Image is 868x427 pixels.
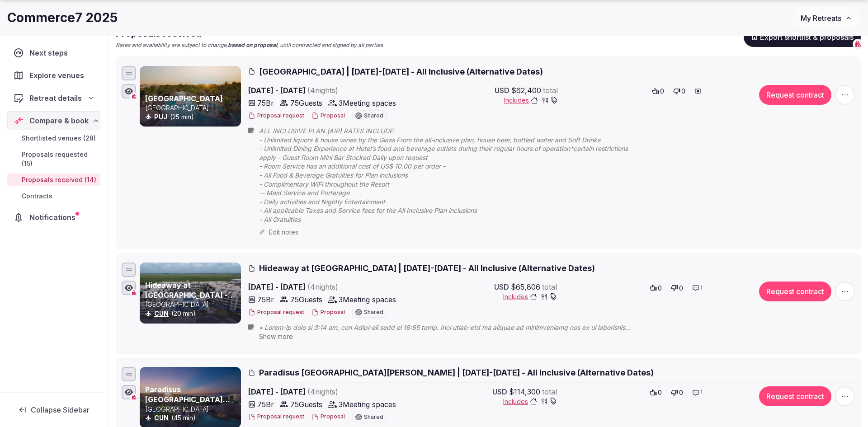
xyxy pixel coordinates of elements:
span: [DATE] - [DATE] [248,85,407,96]
button: 0 [647,386,665,399]
span: Contracts [22,192,52,201]
span: 75 Guests [290,98,322,108]
div: Edit notes [259,228,653,237]
button: Includes [503,397,557,406]
span: Collapse Sidebar [31,405,90,414]
span: 3 Meeting spaces [339,98,396,108]
a: Shortlisted venues (28) [7,132,100,145]
span: Notifications [29,212,79,223]
p: [GEOGRAPHIC_DATA] [145,103,239,113]
a: Next steps [7,43,100,62]
button: 0 [647,282,665,294]
span: 75 Br [257,98,274,108]
span: [DATE] - [DATE] [248,282,407,292]
button: Proposal request [248,309,304,316]
button: Collapse Sidebar [7,400,100,420]
span: 1 [700,389,703,396]
p: [GEOGRAPHIC_DATA] [145,405,239,414]
a: [GEOGRAPHIC_DATA] [145,94,223,103]
button: Request contract [759,282,831,301]
button: CUN [154,309,169,318]
strong: based on proposal [228,42,277,48]
a: Hideaway at [GEOGRAPHIC_DATA] - Adults Only [145,281,235,310]
span: Explore venues [29,70,88,81]
span: total [542,386,557,397]
h1: Commerce7 2025 [7,9,118,27]
button: Includes [503,292,557,301]
a: Proposals requested (15) [7,148,100,170]
a: CUN [154,310,169,317]
button: PUJ [154,113,167,122]
span: Show more [259,333,293,340]
span: ( 4 night s ) [307,387,338,396]
button: 0 [670,85,688,98]
a: Paradisus [GEOGRAPHIC_DATA][PERSON_NAME] - [GEOGRAPHIC_DATA] [145,385,230,424]
span: Shortlisted venues (28) [22,134,96,143]
a: PUJ [154,113,167,121]
a: Explore venues [7,66,100,85]
span: 75 Guests [290,294,322,305]
span: Compare & book [29,115,89,126]
span: Shared [364,310,383,315]
span: Shared [364,113,383,118]
button: Proposal request [248,413,304,421]
span: 0 [660,87,664,96]
button: 0 [649,85,667,98]
span: [GEOGRAPHIC_DATA] | [DATE]-[DATE] - All Inclusive (Alternative Dates) [259,66,543,77]
span: ( 4 night s ) [307,86,338,95]
span: 75 Guests [290,399,322,410]
a: Proposals received (14) [7,174,100,186]
span: $65,806 [511,282,540,292]
span: Retreat details [29,93,82,103]
span: ALL INCLUSIVE PLAN (AIP) RATES INCLUDE: - Unlimited liquors & house wines by the Glass From the a... [259,127,653,224]
span: Proposals received (14) [22,175,96,184]
span: 0 [679,284,683,293]
button: Proposal [311,413,345,421]
p: [GEOGRAPHIC_DATA] [145,300,239,309]
button: Includes [504,96,558,105]
span: 3 Meeting spaces [339,399,396,410]
button: Proposal [311,112,345,120]
span: Paradisus [GEOGRAPHIC_DATA][PERSON_NAME] | [DATE]-[DATE] - All Inclusive (Alternative Dates) [259,367,654,378]
button: 0 [668,386,686,399]
button: Proposal [311,309,345,316]
div: (20 min) [145,309,239,318]
span: [DATE] - [DATE] [248,386,407,397]
span: 0 [681,87,685,96]
span: • Lorem-ip dolo si 3:14 am, con Adipi-eli sedd ei 16:65 temp. Inci utlab-etd ma aliquae ad minimv... [259,323,653,332]
span: 75 Br [257,399,274,410]
a: CUN [154,414,169,422]
span: 0 [658,284,662,293]
button: Proposal request [248,112,304,120]
button: My Retreats [792,7,861,29]
span: ( 4 night s ) [307,282,338,291]
span: total [542,282,557,292]
span: $114,300 [509,386,540,397]
button: Request contract [759,85,831,105]
button: Request contract [759,386,831,406]
span: Hideaway at [GEOGRAPHIC_DATA] | [DATE]-[DATE] - All Inclusive (Alternative Dates) [259,263,595,274]
a: Notifications [7,208,100,227]
span: Next steps [29,47,71,58]
div: (45 min) [145,413,239,422]
span: $62,400 [511,85,541,96]
a: Contracts [7,190,100,202]
div: (25 min) [145,113,239,122]
p: Rates and availability are subject to change, , until contracted and signed by all parties [116,42,383,49]
span: Proposals requested (15) [22,150,97,168]
span: 75 Br [257,294,274,305]
span: 0 [658,388,662,397]
span: USD [492,386,507,397]
span: 1 [700,284,703,292]
span: 0 [679,388,683,397]
span: USD [495,85,509,96]
span: Shared [364,414,383,420]
span: 3 Meeting spaces [339,294,396,305]
button: CUN [154,413,169,422]
span: USD [494,282,509,292]
button: 0 [668,282,686,294]
button: Export shortlist & proposals [744,27,861,47]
